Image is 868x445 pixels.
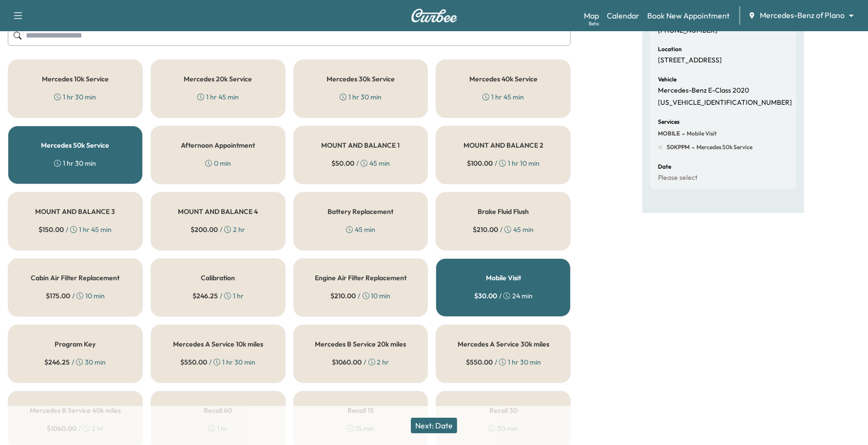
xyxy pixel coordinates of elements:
h5: MOUNT AND BALANCE 1 [322,142,400,149]
div: 1 hr 30 min [340,92,382,102]
div: 1 hr 30 min [54,158,96,168]
span: $ 550.00 [466,357,493,367]
span: $ 200.00 [191,225,218,234]
div: / 2 hr [332,357,389,367]
span: $ 100.00 [467,158,493,168]
p: [US_VEHICLE_IDENTIFICATION_NUMBER] [658,98,792,107]
span: $ 210.00 [331,291,356,301]
span: 50KPPM [667,143,690,151]
p: Please select [658,174,697,182]
button: Next: Date [411,418,457,433]
h6: Vehicle [658,77,676,82]
span: $ 50.00 [331,158,354,168]
h5: Mercedes 40k Service [469,76,538,82]
h5: MOUNT AND BALANCE 4 [178,208,258,215]
div: / 2 hr [191,225,245,234]
span: $ 30.00 [474,291,497,301]
span: $ 175.00 [46,291,70,301]
a: MapBeta [584,10,599,21]
div: 1 hr 30 min [54,92,96,102]
h5: Mercedes B Service 20k miles [315,341,406,348]
h5: Program Key [55,341,96,348]
a: Book New Appointment [647,10,730,21]
div: / 1 hr 30 min [180,357,255,367]
div: 1 hr 45 min [197,92,239,102]
div: / 45 min [331,158,390,168]
span: $ 246.25 [193,291,218,301]
a: Calendar [607,10,639,21]
h6: Location [658,46,682,52]
div: / 45 min [473,225,534,234]
span: - [680,129,685,138]
span: $ 1060.00 [332,357,362,367]
p: Mercedes-Benz E-Class 2020 [658,86,749,95]
div: / 24 min [474,291,533,301]
span: $ 550.00 [180,357,207,367]
div: / 10 min [331,291,391,301]
div: / 1 hr 45 min [39,225,112,234]
div: / 30 min [44,357,106,367]
h5: Mercedes A Service 10k miles [173,341,263,348]
h6: Services [658,119,679,125]
span: $ 246.25 [44,357,70,367]
h5: Mercedes 50k Service [41,142,109,149]
h5: Afternoon Appointment [181,142,255,149]
h5: Mobile Visit [486,274,521,281]
h6: Date [658,164,671,170]
h5: Calibration [201,274,235,281]
img: Curbee Logo [411,9,458,22]
h5: MOUNT AND BALANCE 2 [463,142,543,149]
h5: Mercedes A Service 30k miles [458,341,549,348]
h5: Brake Fluid Flush [478,208,529,215]
div: / 1 hr 30 min [466,357,541,367]
span: $ 210.00 [473,225,498,234]
div: / 1 hr [193,291,244,301]
h5: Mercedes 10k Service [42,76,109,82]
h5: MOUNT AND BALANCE 3 [35,208,115,215]
span: - [690,142,694,152]
div: 0 min [205,158,231,168]
div: 1 hr 45 min [482,92,524,102]
span: $ 150.00 [39,225,64,234]
div: / 10 min [46,291,105,301]
span: Mercedes-Benz of Plano [760,10,845,21]
div: / 1 hr 10 min [467,158,540,168]
h5: Engine Air Filter Replacement [315,274,406,281]
span: Mercedes 50k Service [694,143,752,151]
h5: Mercedes 30k Service [327,76,395,82]
span: Mobile Visit [685,130,717,137]
div: 45 min [346,225,375,234]
p: [STREET_ADDRESS] [658,56,722,65]
h5: Battery Replacement [328,208,394,215]
span: MOBILE [658,130,680,137]
h5: Mercedes 20k Service [184,76,252,82]
div: Beta [589,20,599,27]
h5: Cabin Air Filter Replacement [31,274,119,281]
